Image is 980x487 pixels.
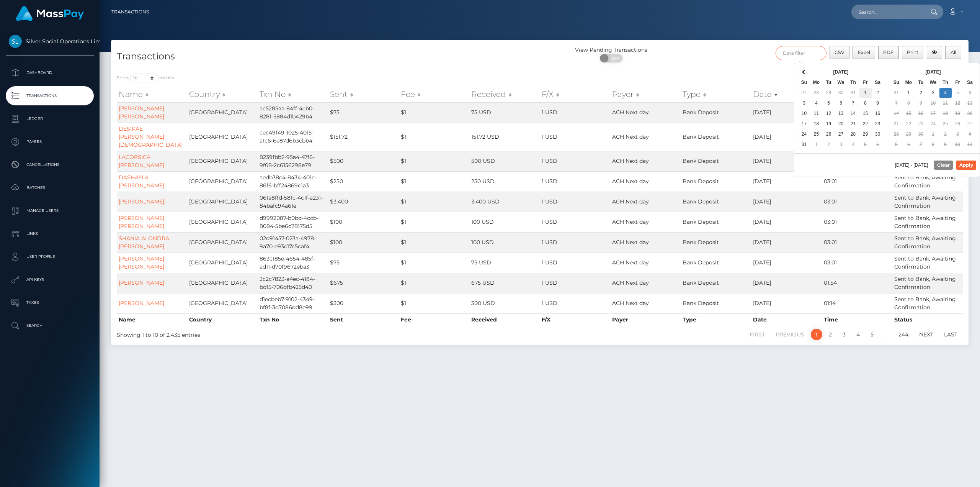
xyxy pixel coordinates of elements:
a: Payees [6,132,94,151]
a: SHANIA ALONDRA [PERSON_NAME] [119,235,169,250]
a: Cancellations [6,155,94,174]
th: Fr [952,77,964,88]
button: CSV [830,46,850,59]
th: Mo [903,77,915,88]
td: 3 [798,98,810,108]
td: 16 [915,108,927,119]
td: 4 [939,88,952,98]
td: Sent to Bank, Awaiting Confirmation [892,171,963,192]
th: Country: activate to sort column ascending [187,87,258,102]
td: 3 [927,88,939,98]
td: 17 [798,119,810,129]
th: Fee [399,313,469,326]
td: 24 [927,119,939,129]
td: $100 [328,212,399,232]
td: 1 [810,139,823,150]
td: Bank Deposit [681,273,751,293]
td: [DATE] [751,171,822,192]
td: 3c2c7823-a4ec-4184-bd15-706dfb425d40 [258,273,328,293]
th: Txn No [258,313,328,326]
td: Bank Deposit [681,151,751,171]
td: Bank Deposit [681,123,751,151]
p: Ledger [9,113,91,125]
td: 2 [915,88,927,98]
td: [DATE] [751,102,822,123]
td: 6 [835,98,847,108]
th: Payer: activate to sort column ascending [610,87,681,102]
td: 1 USD [540,102,610,123]
td: 6 [903,139,915,150]
a: Transactions [6,86,94,105]
p: User Profile [9,251,91,262]
td: 28 [890,129,903,139]
td: 20 [835,119,847,129]
th: Type: activate to sort column ascending [681,87,751,102]
td: 29 [903,129,915,139]
td: 5 [823,98,835,108]
td: 31 [890,88,903,98]
td: 8 [859,98,872,108]
span: ACH Next day [612,133,649,140]
td: 15 [859,108,872,119]
span: [DATE] - [DATE] [895,163,931,167]
td: 17 [927,108,939,119]
td: 11 [939,98,952,108]
span: ACH Next day [612,178,649,185]
a: API Keys [6,270,94,289]
span: Excel [858,49,870,55]
td: 10 [952,139,964,150]
a: 2 [825,329,836,340]
td: $1 [399,232,469,253]
a: [PERSON_NAME] [PERSON_NAME] [119,255,164,270]
th: Time [822,313,892,326]
th: Name [117,313,187,326]
td: 25 [939,119,952,129]
td: Bank Deposit [681,212,751,232]
td: $3,400 [328,192,399,212]
td: 28 [847,129,859,139]
p: Search [9,320,91,331]
th: Su [890,77,903,88]
td: 26 [952,119,964,129]
td: Bank Deposit [681,102,751,123]
span: Print [907,49,918,55]
th: Fr [859,77,872,88]
a: Transactions [111,4,149,20]
td: 500 USD [469,151,540,171]
a: Links [6,224,94,243]
td: $151.72 [328,123,399,151]
th: Su [798,77,810,88]
a: Next [915,329,938,340]
td: $1 [399,123,469,151]
img: MassPay Logo [16,6,84,21]
td: [GEOGRAPHIC_DATA] [187,273,258,293]
th: Txn No: activate to sort column ascending [258,87,328,102]
p: Transactions [9,90,91,102]
td: 23 [915,119,927,129]
td: [DATE] [751,151,822,171]
td: $1 [399,192,469,212]
a: 1 [811,329,822,340]
td: [DATE] [751,123,822,151]
td: $1 [399,253,469,273]
th: Fee: activate to sort column ascending [399,87,469,102]
th: We [835,77,847,88]
td: 23 [872,119,884,129]
td: 1 [859,88,872,98]
td: ac5285aa-84ff-4cb0-8281-5884d1b429b4 [258,102,328,123]
th: Th [847,77,859,88]
td: [DATE] [751,273,822,293]
a: Taxes [6,293,94,312]
p: Batches [9,182,91,193]
th: Sa [872,77,884,88]
td: 20 [964,108,976,119]
td: 2 [823,139,835,150]
td: [GEOGRAPHIC_DATA] [187,123,258,151]
p: Dashboard [9,67,91,79]
td: 7 [915,139,927,150]
td: 03:01 [822,212,892,232]
button: Apply [956,161,976,170]
td: $75 [328,253,399,273]
td: 8239fbb2-95a4-47f6-9f08-2c6156298e79 [258,151,328,171]
th: Tu [823,77,835,88]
